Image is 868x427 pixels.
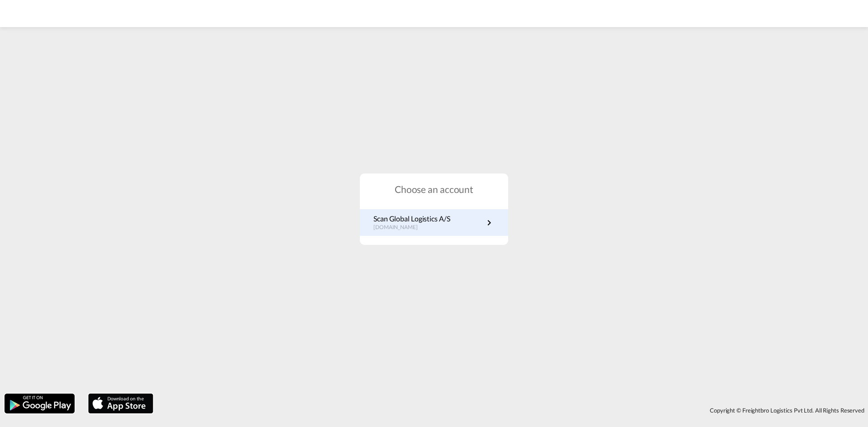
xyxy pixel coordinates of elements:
[360,183,508,196] h1: Choose an account
[87,393,154,414] img: apple.png
[158,403,868,418] div: Copyright © Freightbro Logistics Pvt Ltd. All Rights Reserved
[484,217,495,228] md-icon: icon-chevron-right
[373,224,450,231] p: [DOMAIN_NAME]
[373,214,450,224] p: Scan Global Logistics A/S
[4,393,75,414] img: google.png
[373,214,495,231] a: Scan Global Logistics A/S[DOMAIN_NAME]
